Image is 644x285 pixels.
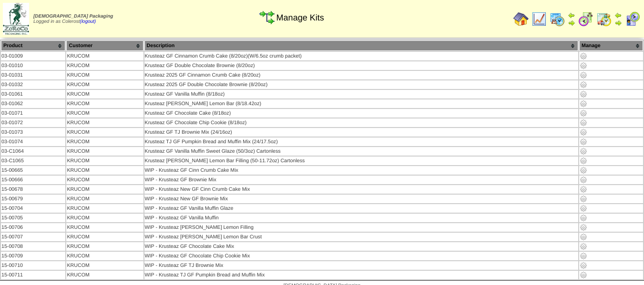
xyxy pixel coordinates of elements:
img: Manage Kit [580,176,587,184]
img: Manage Kit [580,128,587,136]
td: KRUCOM [66,147,143,156]
img: arrowleft.gif [614,11,622,19]
img: Manage Kit [580,195,587,203]
img: Manage Kit [580,119,587,127]
img: calendarinout.gif [596,11,612,27]
td: 03-C1064 [1,147,65,156]
img: Manage Kit [580,214,587,222]
td: WIP - Krusteaz GF TJ Brownie Mix [144,261,579,270]
img: Manage Kit [580,233,587,241]
td: Krusteaz GF Chocolate Cake (8/18oz) [144,109,579,118]
td: KRUCOM [66,166,143,175]
img: Manage Kit [580,138,587,146]
td: Krusteaz GF TJ Brownie Mix (24/16oz) [144,128,579,137]
td: 15-00707 [1,233,65,241]
img: workflow.gif [259,10,275,25]
td: 15-00706 [1,223,65,232]
img: Manage Kit [580,252,587,260]
img: Manage Kit [580,167,587,174]
td: KRUCOM [66,90,143,98]
td: WIP - Krusteaz New GF Cinn Crumb Cake Mix [144,185,579,194]
td: WIP - Krusteaz GF Chocolate Chip Cookie Mix [144,252,579,260]
img: line_graph.gif [532,11,547,27]
img: Manage Kit [580,224,587,231]
img: Manage Kit [580,100,587,108]
td: 03-01010 [1,61,65,70]
span: Logged in as Colerost [33,14,113,24]
img: Manage Kit [580,62,587,69]
td: KRUCOM [66,138,143,146]
td: KRUCOM [66,261,143,270]
td: 03-01061 [1,90,65,98]
img: Manage Kit [580,262,587,269]
td: 03-01074 [1,138,65,146]
img: Manage Kit [580,186,587,193]
td: 03-01032 [1,80,65,89]
td: WIP - Krusteaz GF Cinn Crumb Cake Mix [144,166,579,175]
td: Krusteaz TJ GF Pumpkin Bread and Muffin Mix (24/17.5oz) [144,138,579,146]
td: KRUCOM [66,128,143,137]
td: KRUCOM [66,157,143,165]
td: 15-00704 [1,204,65,213]
td: KRUCOM [66,195,143,203]
td: Krusteaz GF Double Chocolate Brownie (8/20oz) [144,61,579,70]
td: KRUCOM [66,118,143,127]
td: KRUCOM [66,52,143,60]
td: 15-00679 [1,195,65,203]
th: Description [144,40,579,51]
img: calendarprod.gif [550,11,565,27]
td: KRUCOM [66,71,143,79]
td: KRUCOM [66,109,143,118]
td: KRUCOM [66,185,143,194]
td: KRUCOM [66,214,143,222]
td: Krusteaz GF Vanilla Muffin Sweet Glaze (50/3oz) Cartonless [144,147,579,156]
td: 15-00705 [1,214,65,222]
td: KRUCOM [66,80,143,89]
td: 03-C1065 [1,157,65,165]
td: 15-00708 [1,242,65,251]
img: arrowright.gif [568,19,575,27]
td: WIP - Krusteaz TJ GF Pumpkin Bread and Muffin Mix [144,271,579,279]
img: Manage Kit [580,147,587,155]
td: KRUCOM [66,271,143,279]
img: arrowright.gif [614,19,622,27]
td: 15-00710 [1,261,65,270]
td: 15-00678 [1,185,65,194]
td: 15-00709 [1,252,65,260]
td: WIP - Krusteaz GF Brownie Mix [144,176,579,184]
td: KRUCOM [66,61,143,70]
td: WIP - Krusteaz GF Vanilla Muffin [144,214,579,222]
img: Manage Kit [580,271,587,279]
td: 03-01031 [1,71,65,79]
img: arrowleft.gif [568,11,575,19]
th: Customer [66,40,143,51]
td: KRUCOM [66,204,143,213]
td: Krusteaz [PERSON_NAME] Lemon Bar (8/18.42oz) [144,99,579,108]
a: (logout) [80,19,96,24]
img: Manage Kit [580,71,587,79]
td: Krusteaz GF Cinnamon Crumb Cake (8/20oz)(W/6.5oz crumb packet) [144,52,579,60]
td: WIP - Krusteaz New GF Brownie Mix [144,195,579,203]
img: Manage Kit [580,205,587,212]
img: zoroco-logo-small.webp [3,3,29,35]
td: Krusteaz GF Chocolate Chip Cookie (8/18oz) [144,118,579,127]
td: 03-01009 [1,52,65,60]
td: 03-01073 [1,128,65,137]
td: Krusteaz GF Vanilla Muffin (8/18oz) [144,90,579,98]
img: Manage Kit [580,81,587,88]
td: 15-00666 [1,176,65,184]
td: KRUCOM [66,99,143,108]
td: Krusteaz 2025 GF Double Chocolate Brownie (8/20oz) [144,80,579,89]
th: Manage [579,40,643,51]
td: 03-01062 [1,99,65,108]
img: home.gif [513,11,529,27]
td: 15-00711 [1,271,65,279]
span: Manage Kits [276,13,324,23]
th: Product [1,40,65,51]
img: Manage Kit [580,52,587,60]
td: KRUCOM [66,176,143,184]
img: calendarblend.gif [578,11,593,27]
img: Manage Kit [580,90,587,98]
td: WIP - Krusteaz [PERSON_NAME] Lemon Bar Crust [144,233,579,241]
td: Krusteaz [PERSON_NAME] Lemon Bar Filling (50-11.72oz) Cartonless [144,157,579,165]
